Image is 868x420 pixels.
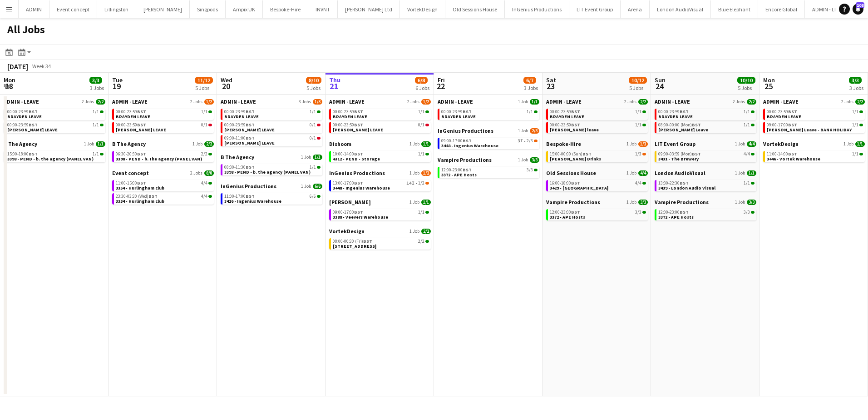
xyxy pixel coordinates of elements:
a: 10:00-14:00BST1/14312 - PEND - Storage [333,151,429,161]
span: 0/1 [201,123,207,127]
span: 06:30-20:30 [116,152,146,156]
span: 1/3 [638,141,648,147]
div: B The Agency1 Job1/108:30-11:30BST1/13398 - PEND - b. the agency (PANEL VAN) [221,154,322,183]
span: 00:00-23:59 [550,110,580,114]
span: Chris Ames leave [550,127,599,133]
span: 1 Job [518,99,528,105]
span: Lee Leaving Drinks [550,156,601,162]
span: ADMIN - LEAVE [221,98,256,105]
div: InGenius Productions1 Job6/611:00-17:00BST6/63426 - Ingenius Warehouse [221,183,322,206]
span: 11:00-15:00 [116,181,146,185]
span: 1/1 [635,110,641,114]
div: ADMIN - LEAVE2 Jobs1/200:00-23:59BST1/1BRAYDEN LEAVE00:00-23:59BST0/1[PERSON_NAME] LEAVE [329,98,431,140]
div: ADMIN - LEAVE3 Jobs1/300:00-23:59BST1/1BRAYDEN LEAVE00:00-23:59BST0/1[PERSON_NAME] LEAVE09:00-11:... [221,98,322,154]
span: 4/4 [638,170,648,176]
span: 1 Job [192,141,202,147]
a: 00:00-23:59BST1/1BRAYDEN LEAVE [7,109,104,119]
span: 2/2 [747,99,756,105]
a: ADMIN - LEAVE2 Jobs2/2 [4,98,105,105]
span: 1 Job [409,200,419,205]
span: ADMIN - LEAVE [546,98,582,105]
a: ADMIN - LEAVE2 Jobs2/2 [763,98,865,105]
div: VortekDesign1 Job1/111:00-14:00BST1/13446 - Vortek Warehouse [763,140,865,164]
a: 11:00-17:00BST6/63426 - Ingenius Warehouse [224,193,321,204]
span: Chris Lane LEAVE [116,127,166,133]
span: 16:00-18:00 [550,181,580,185]
div: ADMIN - LEAVE2 Jobs2/200:00-23:59BST1/1BRAYDEN LEAVE00:00-23:59BST1/1[PERSON_NAME] LEAVE [4,98,105,140]
span: 12:00-23:00 [441,168,472,172]
span: BST [692,151,701,157]
span: 3426 - Ingenius Warehouse [224,198,281,204]
span: BST [246,135,255,141]
span: 1 Job [409,141,419,147]
span: BST [246,164,255,170]
span: BST [137,109,146,115]
a: Vampire Productions1 Job3/3 [438,156,539,163]
span: Veevers Carter [329,199,371,205]
span: BST [788,109,797,115]
span: 1 Job [626,141,636,147]
span: 2 Jobs [841,99,853,105]
span: 1 Job [518,128,528,134]
span: 2/3 [527,139,533,143]
div: ADMIN - LEAVE1 Job1/100:00-23:59BST1/1BRAYDEN LEAVE [438,98,539,127]
span: BST [463,138,472,144]
a: 09:00-11:00BST0/1[PERSON_NAME] LEAVE [224,135,321,145]
span: BST [571,180,580,186]
a: InGenius Productions1 Job1/2 [329,170,431,176]
span: VortekDesign [763,140,799,147]
span: 1/3 [313,99,322,105]
span: 00:00-23:59 [441,110,472,114]
span: Vampire Productions [546,199,600,205]
span: BRAYDEN LEAVE [550,114,584,120]
a: ADMIN - LEAVE2 Jobs2/2 [655,98,756,105]
a: 00:00-23:59BST1/1BRAYDEN LEAVE [767,109,863,119]
span: BST [137,151,146,157]
span: 09:00-17:00 [441,139,472,143]
span: 2 Jobs [624,99,636,105]
span: Vampire Productions [655,199,709,205]
span: 1/3 [635,152,641,156]
a: Event concept2 Jobs8/8 [112,170,214,176]
span: 3446 - Vortek Warehouse [767,156,820,162]
span: 1 Job [409,170,419,176]
span: 1/1 [852,123,858,127]
span: 3429 - Old Sessions House [550,185,608,191]
div: Vampire Productions1 Job3/312:00-23:00BST3/33372 - APE Hosts [546,199,648,222]
button: [PERSON_NAME] [136,0,190,18]
button: ADMIN [19,0,49,18]
a: Old Sessions House1 Job4/4 [546,170,648,176]
a: 00:00-23:59BST1/1[PERSON_NAME] LEAVE [7,122,104,132]
button: ADMIN - LEAVE [805,0,853,18]
span: 2 Jobs [82,99,94,105]
a: ADMIN - LEAVE2 Jobs1/2 [329,98,431,105]
a: LIT Event Group1 Job4/4 [655,140,756,147]
span: 10:00-14:00 [333,152,363,156]
span: 1/1 [310,110,316,114]
span: 08:30-11:30 [224,165,255,170]
span: 4312 - PEND - Storage [333,156,380,162]
span: 3398 - PEND - b. the agency (PANEL VAN) [7,156,94,162]
span: 3448 - Ingenius Warehouse [333,185,390,191]
span: ADMIN - LEAVE [112,98,148,105]
span: 3I [518,139,523,143]
button: Singpods [190,0,226,18]
span: 00:00-23:59 [658,110,689,114]
span: 1 Job [84,141,94,147]
a: 11:00-14:00BST1/13446 - Vortek Warehouse [767,151,863,161]
span: 1/2 [421,170,431,176]
span: 2 Jobs [190,99,202,105]
span: BRAYDEN LEAVE [116,114,150,120]
a: London AudioVisual1 Job1/1 [655,170,756,176]
span: 1/1 [852,110,858,114]
span: 15:00-00:00 (Sun) [550,152,592,156]
span: 1/1 [421,200,431,205]
span: London AudioVisual [655,170,705,176]
span: 1/1 [418,110,424,114]
a: 00:00-23:59BST0/1[PERSON_NAME] LEAVE [224,122,321,132]
a: 09:00-03:59 (Mon)BST4/43431 - The Brewery [658,151,755,161]
span: 2 Jobs [190,170,202,176]
button: Arena [621,0,650,18]
span: 8/8 [204,170,214,176]
span: 00:00-23:59 [333,123,363,127]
